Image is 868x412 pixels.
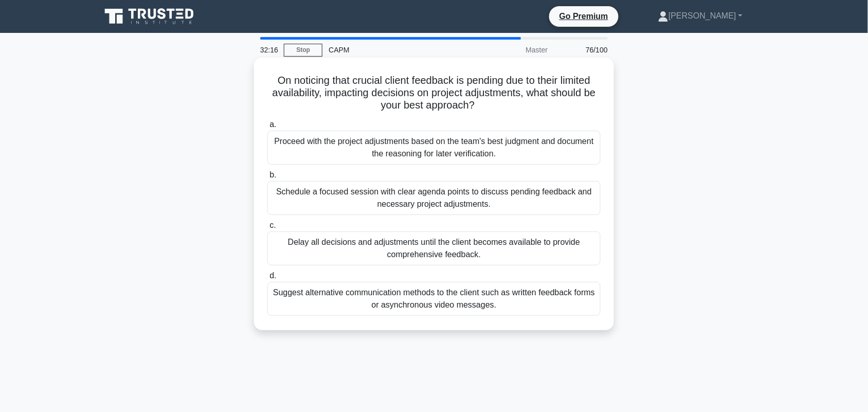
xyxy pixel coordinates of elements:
div: 32:16 [254,40,284,60]
div: CAPM [322,40,464,60]
div: Proceed with the project adjustments based on the team's best judgment and document the reasoning... [267,131,601,165]
div: Schedule a focused session with clear agenda points to discuss pending feedback and necessary pro... [267,181,601,215]
span: a. [269,120,276,129]
div: 76/100 [554,40,614,60]
span: d. [269,271,276,280]
a: Go Premium [553,10,614,23]
div: Suggest alternative communication methods to the client such as written feedback forms or asynchr... [267,282,601,316]
h5: On noticing that crucial client feedback is pending due to their limited availability, impacting ... [266,74,602,112]
div: Delay all decisions and adjustments until the client becomes available to provide comprehensive f... [267,231,601,265]
a: Stop [284,44,322,57]
span: c. [269,221,276,229]
div: Master [464,40,554,60]
a: [PERSON_NAME] [634,6,767,26]
span: b. [269,170,276,179]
